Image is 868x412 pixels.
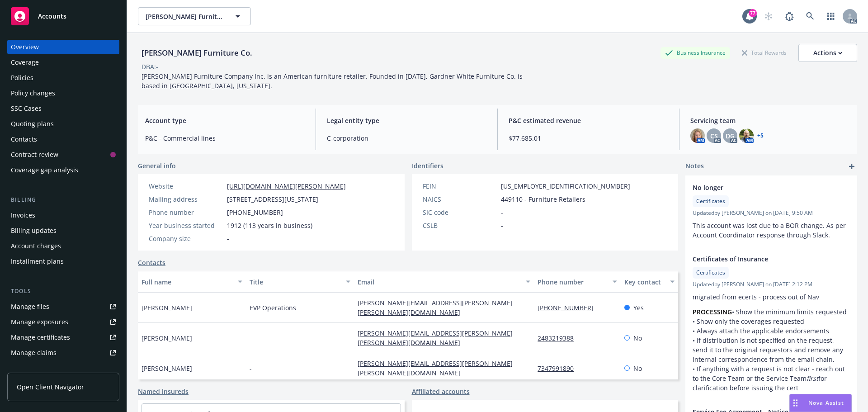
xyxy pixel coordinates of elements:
a: [URL][DOMAIN_NAME][PERSON_NAME] [227,182,346,190]
div: Manage BORs [11,361,53,375]
div: NAICS [423,194,497,204]
div: DBA: - [142,62,158,71]
span: Notes [685,161,704,172]
span: Updated by [PERSON_NAME] on [DATE] 9:50 AM [693,209,850,217]
a: SSC Cases [7,101,119,116]
a: Switch app [822,7,840,25]
button: Email [354,271,534,293]
span: - [501,221,503,230]
img: photo [690,128,705,143]
div: Quoting plans [11,117,54,131]
a: Named insureds [138,387,189,396]
div: Contacts [11,132,37,147]
div: Manage exposures [11,315,68,329]
button: Key contact [621,271,678,293]
span: No longer [693,183,826,192]
span: - [501,208,503,217]
span: EVP Operations [250,303,296,313]
span: Nova Assist [808,399,844,407]
div: 77 [749,9,757,17]
span: 1912 (113 years in business) [227,221,312,230]
div: Title [250,277,340,287]
button: Actions [798,44,857,62]
a: Search [801,7,819,25]
div: Installment plans [11,254,64,269]
span: CS [710,131,718,141]
span: - [227,234,229,243]
div: Key contact [624,277,665,287]
span: Certificates of Insurance [693,254,826,264]
a: Contacts [7,132,119,147]
span: [PERSON_NAME] [142,303,192,313]
a: Overview [7,40,119,54]
button: [PERSON_NAME] Furniture Co. [138,7,251,25]
button: Nova Assist [789,394,852,412]
div: Website [149,181,223,191]
span: [STREET_ADDRESS][US_STATE] [227,194,318,204]
a: +5 [757,133,764,138]
div: Manage certificates [11,330,70,345]
span: $77,685.01 [509,133,668,143]
a: Coverage [7,55,119,70]
img: photo [739,128,754,143]
a: [PHONE_NUMBER] [538,303,601,312]
div: Actions [813,44,842,62]
a: Coverage gap analysis [7,163,119,177]
span: [PHONE_NUMBER] [227,208,283,217]
span: [PERSON_NAME] [142,333,192,343]
button: Full name [138,271,246,293]
strong: PROCESSING [693,308,732,316]
div: Coverage [11,55,39,70]
span: P&C estimated revenue [509,116,668,125]
div: Certificates of InsuranceCertificatesUpdatedby [PERSON_NAME] on [DATE] 2:12 PMmigrated from ecert... [685,247,857,400]
div: No longerCertificatesUpdatedby [PERSON_NAME] on [DATE] 9:50 AMThis account was lost due to a BOR ... [685,175,857,247]
a: Start snowing [759,7,778,25]
span: [US_EMPLOYER_IDENTIFICATION_NUMBER] [501,181,630,191]
span: [PERSON_NAME] Furniture Co. [146,12,224,21]
span: Servicing team [690,116,850,125]
div: Account charges [11,239,61,253]
span: Certificates [696,197,725,205]
a: Contacts [138,258,165,267]
a: Installment plans [7,254,119,269]
div: Drag to move [790,394,801,412]
a: Manage BORs [7,361,119,375]
a: 2483219388 [538,334,581,342]
em: first [807,374,818,383]
a: Accounts [7,4,119,29]
div: Business Insurance [660,47,730,58]
div: Overview [11,40,39,54]
span: Account type [145,116,305,125]
span: No [633,333,642,343]
a: Manage certificates [7,330,119,345]
span: Accounts [38,13,66,20]
a: Policies [7,71,119,85]
div: Contract review [11,147,58,162]
a: Manage claims [7,346,119,360]
a: Policy changes [7,86,119,100]
span: [PERSON_NAME] [142,364,192,373]
div: Phone number [149,208,223,217]
div: Policy changes [11,86,55,100]
a: [PERSON_NAME][EMAIL_ADDRESS][PERSON_NAME][PERSON_NAME][DOMAIN_NAME] [358,359,513,377]
span: Open Client Navigator [17,382,84,392]
div: SIC code [423,208,497,217]
span: Certificates [696,269,725,277]
button: Phone number [534,271,620,293]
a: add [846,161,857,172]
a: [PERSON_NAME][EMAIL_ADDRESS][PERSON_NAME][PERSON_NAME][DOMAIN_NAME] [358,329,513,347]
div: Full name [142,277,232,287]
div: Billing updates [11,223,57,238]
a: Account charges [7,239,119,253]
div: Manage files [11,299,49,314]
span: Legal entity type [327,116,486,125]
span: C-corporation [327,133,486,143]
a: Billing updates [7,223,119,238]
a: Contract review [7,147,119,162]
span: Manage exposures [7,315,119,329]
a: Affiliated accounts [412,387,470,396]
button: Title [246,271,354,293]
span: General info [138,161,176,170]
p: migrated from ecerts - process out of Nav [693,292,850,302]
div: Invoices [11,208,35,223]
